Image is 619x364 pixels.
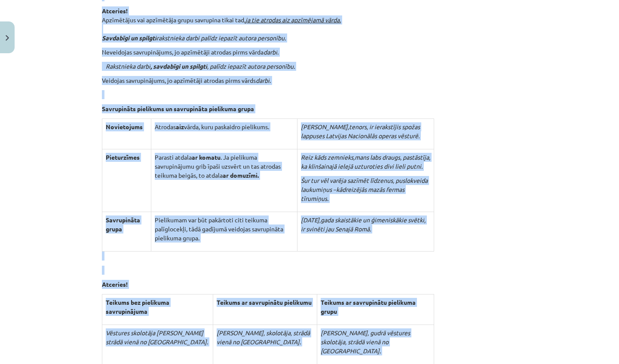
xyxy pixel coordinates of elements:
i: [PERSON_NAME], [301,123,349,130]
b: , savdabīgi un spilgti [150,62,207,70]
p: Apzīmētājus vai apzīmētāja grupu savrupina tikai tad, [102,6,517,42]
b: Teikums ar savrupinātu pielikuma grupu [321,298,416,315]
i: gada skaistākie un ģimeniskākie svētki [321,216,424,224]
i: . [327,194,328,202]
i: [PERSON_NAME], skolotāja, strādā vienā no [GEOGRAPHIC_DATA]. [217,329,310,346]
u: ja tie atrodas aiz apzīmējamā vārda. [245,16,341,24]
b: Atceries! [102,280,128,288]
i: , ir svinēti jau Senajā Romā. [301,216,426,233]
i: [DATE], [301,216,321,224]
i: darbi [264,48,277,56]
p: Parasti atdala . Ja pielikuma savrupinājumu grib īpaši uzsvērt un tas atrodas teikuma beigās, to ... [155,153,293,180]
em: Rakstnieka darbi , palīdz iepazīt autora personību. [106,62,295,70]
i: tenors [349,123,367,130]
p: Veidojas savrupinājums, jo apzīmētāji atrodas pirms vārds . [102,76,517,85]
i: Vēstures skolotāja [PERSON_NAME] strādā vienā no [GEOGRAPHIC_DATA]. [106,329,208,346]
b: Teikums ar savrupinātu pielikumu [217,298,312,306]
b: Atceries! [102,7,128,15]
i: Šur tur vēl varēja sazīmēt līdzenus, puslokveida laukumiņus – [301,176,428,193]
img: icon-close-lesson-0947bae3869378f0d4975bcd49f059093ad1ed9edebbc8119c70593378902aed.svg [6,35,9,41]
i: darbi [256,76,270,84]
b: Pieturzīmes [106,153,140,161]
p: Atrodas vārda, kuru paskaidro pielikums. [155,122,293,131]
i: Reiz kāds zemnieks, [301,153,355,161]
i: , ir ierakstījis spožas lappuses Latvijas Nacionālās operas vēsturē. [301,123,420,140]
p: Pielikumam var būt pakārtoti citi teikuma palīglocekļi, tādā gadījumā veidojas savrupināta pielik... [155,215,293,243]
i: kādreizējās mazās fermas tīrumiņus [301,185,404,202]
b: ar domuzīmi. [223,171,259,179]
b: Savrupināta grupa [106,216,140,233]
b: Savdabīgi un spilgti [102,34,156,42]
b: Teikums bez pielikuma savrupinājuma [106,298,169,315]
p: Neveidojas savrupinājums, jo apzīmētāji atrodas pirms vārda . [102,48,517,57]
em: rakstnieka darbi palīdz iepazīt autora personību. [102,34,286,42]
b: ar komatu [192,153,221,161]
i: mans labs draugs [355,153,400,161]
i: [PERSON_NAME], gudrā vēstures skolotāja, strādā vienā no [GEOGRAPHIC_DATA]. [321,329,410,355]
i: , pastāstīja, ka klinšainajā ielejā uzturoties divi lieli putni. [301,153,430,170]
b: Savrupināts pielikums un savrupināta pielikuma grupa [102,105,254,112]
b: Novietojums [106,123,143,130]
b: aiz [176,123,184,130]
